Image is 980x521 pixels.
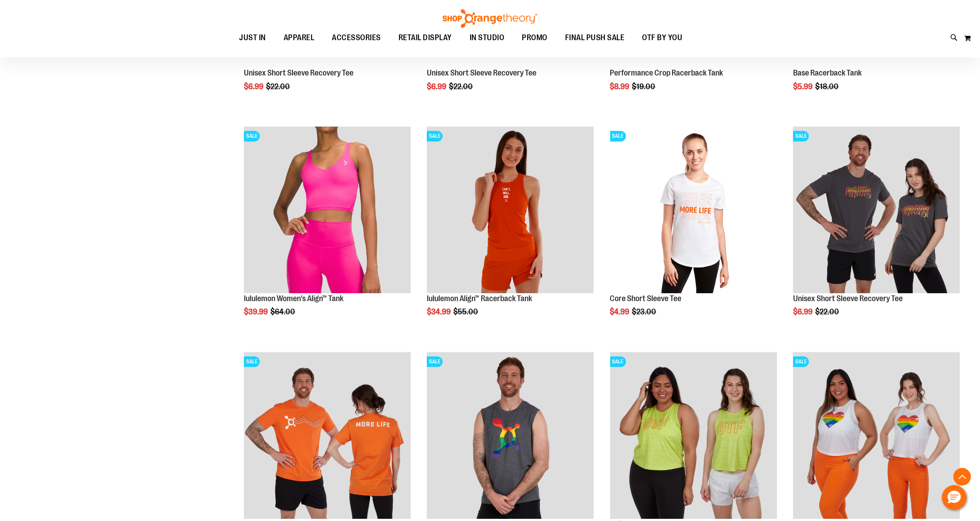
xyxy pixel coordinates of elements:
span: $6.99 [427,83,448,91]
a: OTF BY YOU [634,28,691,48]
a: Unisex Short Sleeve Recovery Tee [244,69,353,78]
a: Product image for Unisex Short Sleeve Recovery TeeSALE [244,352,411,521]
span: $34.99 [427,308,452,317]
span: FINAL PUSH SALE [565,28,625,48]
img: Product image for 24/7 High Neck Crop Tank [610,352,777,519]
a: lululemon Women's Align™ Tank [244,294,343,303]
a: Performance Crop Racerback Tank [610,69,723,78]
a: FINAL PUSH SALE [556,28,634,48]
a: Unisex Short Sleeve Recovery Tee [427,69,536,78]
span: $6.99 [244,83,265,91]
img: Product image for Unisex Short Sleeve Recovery Tee [793,127,960,294]
a: lululemon Align™ Racerback Tank [427,294,532,303]
a: PROMO [513,28,557,48]
span: $23.00 [632,308,658,317]
a: Product image for Unisex Mesh Muscle TankSALE [427,352,594,521]
img: Product image for Unisex Short Sleeve Recovery Tee [244,352,411,519]
button: Hello, have a question? Let’s chat. [942,485,967,510]
span: SALE [427,357,443,367]
span: $39.99 [244,308,269,317]
a: IN STUDIO [461,28,513,48]
img: Product image for lululemon Womens Align Tank [244,127,411,294]
span: $6.99 [793,308,814,317]
span: SALE [244,131,260,142]
span: SALE [610,131,626,142]
span: SALE [244,357,260,367]
img: Product image for Core Short Sleeve Tee [610,127,777,294]
a: Base Racerback Tank [793,69,862,78]
a: RETAIL DISPLAY [390,28,461,48]
span: RETAIL DISPLAY [399,28,452,48]
span: $22.00 [815,308,840,317]
span: $8.99 [610,83,631,91]
a: ACCESSORIES [323,28,390,48]
img: Product image for Slub Mesh Tank [793,352,960,519]
a: Core Short Sleeve Tee [610,294,682,303]
span: $22.00 [266,83,291,91]
span: ACCESSORIES [332,28,381,48]
a: APPAREL [275,28,323,48]
span: SALE [610,357,626,367]
a: JUST IN [231,28,275,48]
div: product [422,122,598,340]
span: $64.00 [270,308,296,317]
div: product [606,122,782,340]
a: Product image for lululemon Align™ Racerback TankSALE [427,127,594,295]
a: Product image for lululemon Womens Align TankSALE [244,127,411,295]
a: Product image for 24/7 High Neck Crop TankSALE [610,352,777,521]
span: $4.99 [610,308,631,317]
button: Back To Top [953,468,971,486]
span: PROMO [522,28,548,48]
span: SALE [793,357,809,367]
div: product [789,122,965,340]
span: SALE [793,131,809,142]
div: product [239,122,415,340]
a: Unisex Short Sleeve Recovery Tee [793,294,903,303]
span: APPAREL [284,28,315,48]
img: Shop Orangetheory [441,9,539,28]
img: Product image for lululemon Align™ Racerback Tank [427,127,594,294]
span: $18.00 [815,83,840,91]
span: IN STUDIO [470,28,505,48]
a: Product image for Unisex Short Sleeve Recovery TeeSALE [793,127,960,295]
span: SALE [427,131,443,142]
span: $19.00 [632,83,657,91]
a: Product image for Core Short Sleeve TeeSALE [610,127,777,295]
a: Product image for Slub Mesh TankSALE [793,352,960,521]
span: $22.00 [449,83,474,91]
span: $55.00 [453,308,479,317]
span: JUST IN [239,28,266,48]
span: OTF BY YOU [642,28,683,48]
span: $5.99 [793,83,814,91]
img: Product image for Unisex Mesh Muscle Tank [427,352,594,519]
